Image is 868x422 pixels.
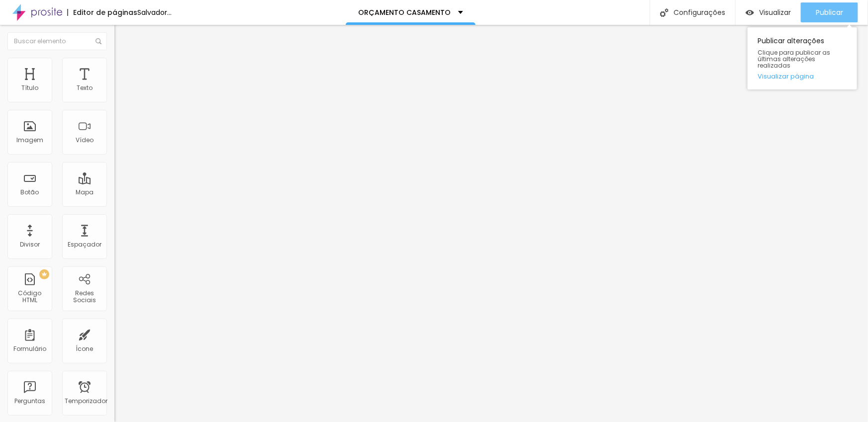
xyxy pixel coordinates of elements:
[746,8,754,17] img: view-1.svg
[674,7,725,17] font: Configurações
[68,240,101,249] font: Espaçador
[137,7,172,17] font: Salvador...
[73,7,137,17] font: Editor de páginas
[21,188,39,196] font: Botão
[76,136,94,144] font: Vídeo
[660,8,669,17] img: Ícone
[16,136,43,144] font: Imagem
[759,7,791,17] font: Visualizar
[736,2,801,22] button: Visualizar
[114,25,868,422] iframe: Editor
[13,344,46,353] font: Formulário
[21,84,38,92] font: Título
[77,84,93,92] font: Texto
[14,397,45,405] font: Perguntas
[18,289,42,304] font: Código HTML
[801,2,858,22] button: Publicar
[76,344,94,353] font: Ícone
[76,188,94,196] font: Mapa
[7,32,107,50] input: Buscar elemento
[758,48,830,70] font: Clique para publicar as últimas alterações realizadas
[816,7,843,17] font: Publicar
[20,240,40,249] font: Divisor
[758,72,814,81] font: Visualizar página
[758,36,824,46] font: Publicar alterações
[73,289,96,304] font: Redes Sociais
[65,397,107,405] font: Temporizador
[358,7,451,17] font: ORÇAMENTO CASAMENTO
[96,38,101,44] img: Ícone
[758,73,847,80] a: Visualizar página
